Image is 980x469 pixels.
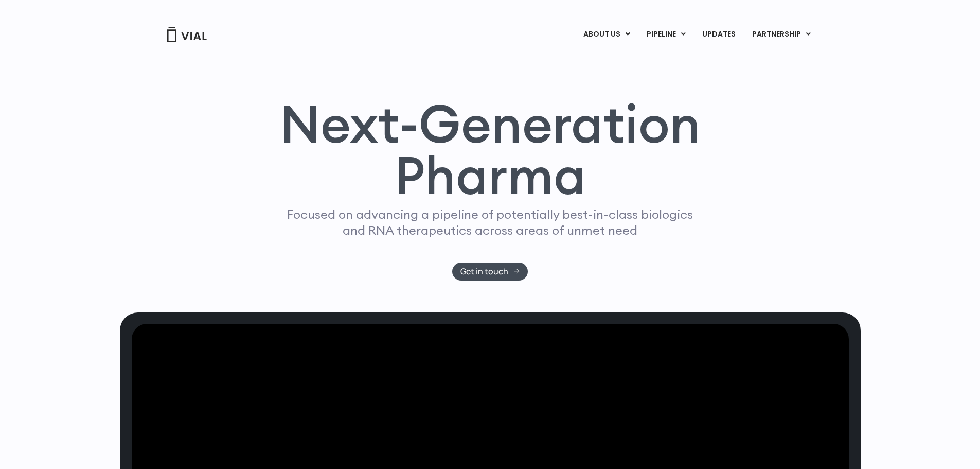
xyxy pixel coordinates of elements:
h1: Next-Generation Pharma [268,98,713,202]
a: Get in touch [452,263,528,281]
a: PIPELINEMenu Toggle [638,26,693,43]
p: Focused on advancing a pipeline of potentially best-in-class biologics and RNA therapeutics acros... [283,206,698,238]
a: ABOUT USMenu Toggle [575,26,638,43]
a: UPDATES [694,26,743,43]
img: Vial Logo [166,27,207,42]
span: Get in touch [460,268,508,275]
a: PARTNERSHIPMenu Toggle [744,26,819,43]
